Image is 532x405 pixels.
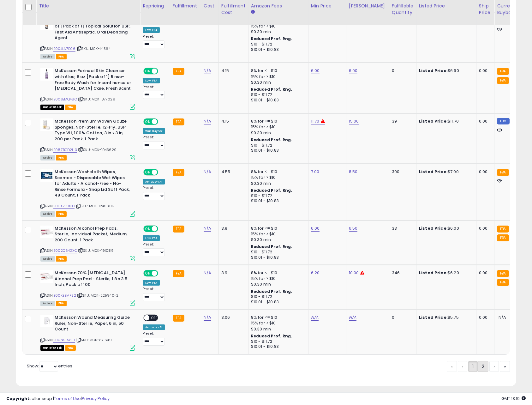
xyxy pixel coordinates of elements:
[349,270,359,276] a: 10.00
[349,169,358,175] a: 8.50
[40,256,55,262] span: All listings currently available for purchase on Amazon
[204,118,211,124] a: N/A
[56,211,67,217] span: FBA
[143,324,165,330] div: Amazon AI
[144,226,152,231] span: ON
[40,345,64,351] span: All listings that are currently out of stock and unavailable for purchase on Amazon
[40,315,135,350] div: ASIN:
[479,68,489,74] div: 0.00
[349,314,356,321] a: N/A
[56,256,67,262] span: FBA
[55,169,131,200] b: McKesson Washcloth Wipes, Scented - Disposable Wet Wipes for Adults - Alcohol-Free - No-Rinse For...
[173,270,184,277] small: FBA
[311,225,320,232] a: 6.00
[251,244,292,249] b: Reduced Prof. Rng.
[221,169,243,175] div: 4.55
[143,280,160,286] div: Low. FBA
[157,226,167,231] span: OFF
[251,169,303,175] div: 8% for <= $10
[349,118,359,124] a: 15.00
[53,97,77,102] a: B00JEMQ48C
[53,203,75,209] a: B0DX2J9X1D
[75,203,114,209] span: | SKU: MCK-1246809
[251,68,303,74] div: 8% for <= $10
[251,326,303,332] div: $0.30 min
[221,118,243,124] div: 4.15
[55,118,131,143] b: McKesson Premium Woven Gauze Sponges, Non-Sterile, 12-Ply, USP Type VII, 100% Cotton, 3 in x 3 in...
[173,169,184,176] small: FBA
[251,9,255,15] small: Amazon Fees.
[419,68,448,74] b: Listed Price:
[6,396,29,402] strong: Copyright
[173,315,184,322] small: FBA
[251,250,303,255] div: $10 - $11.72
[173,68,184,75] small: FBA
[56,301,67,306] span: FBA
[251,148,303,153] div: $10.01 - $10.83
[251,270,303,276] div: 8% for <= $10
[251,299,303,305] div: $10.01 - $10.83
[40,118,135,160] div: ASIN:
[392,68,411,74] div: 0
[53,293,76,298] a: B00KEEMPS2
[419,3,474,9] div: Listed Price
[55,17,131,42] b: McKesson [MEDICAL_DATA] 3%, 4 oz [Pack of 1] Topical Solution USP, First Aid Antiseptic, Oral Deb...
[251,226,303,231] div: 8% for <= $10
[173,3,198,9] div: Fulfillment
[40,270,135,305] div: ASIN:
[144,170,152,175] span: ON
[497,77,509,84] small: FBA
[55,68,131,93] b: McKesson Perineal Skin Cleanser with Aloe, 8 oz [Pack of 1] Rinse-Free Body Wash for Incontinence...
[251,344,303,349] div: $10.01 - $10.83
[144,271,152,276] span: ON
[251,339,303,344] div: $10 - $11.72
[143,331,165,346] div: Preset:
[392,226,411,231] div: 33
[504,363,506,370] span: »
[65,345,76,351] span: FBA
[497,3,529,16] div: Current Buybox Price
[419,315,471,320] div: $5.75
[419,270,471,276] div: $6.20
[78,97,115,102] span: | SKU: MCK-877029
[40,155,55,160] span: All listings currently available for purchase on Amazon
[143,135,165,149] div: Preset:
[157,69,167,74] span: OFF
[497,279,509,286] small: FBA
[204,169,211,175] a: N/A
[40,17,135,58] div: ASIN:
[78,147,117,152] span: | SKU: MCK-1043629
[56,155,67,160] span: FBA
[251,3,306,9] div: Amazon Fees
[251,276,303,281] div: 15% for > $10
[251,92,303,98] div: $10 - $11.72
[311,270,320,276] a: 6.20
[204,3,216,9] div: Cost
[392,315,411,320] div: 0
[40,54,55,59] span: All listings currently available for purchase on Amazon
[497,68,509,75] small: FBA
[392,118,411,124] div: 39
[55,270,131,289] b: McKesson 70% [MEDICAL_DATA] Alcohol Prep Pad - Sterile, 1.8 x 3.5 Inch, Pack of 100
[419,225,448,231] b: Listed Price:
[53,337,75,343] a: B00NST58EI
[501,396,526,402] span: 2025-10-7 13:19 GMT
[204,68,211,74] a: N/A
[77,293,118,298] span: | SKU: MCK-225940-2
[40,301,55,306] span: All listings currently available for purchase on Amazon
[82,396,110,402] a: Privacy Policy
[311,3,344,9] div: Min Price
[251,237,303,243] div: $0.30 min
[39,3,137,9] div: Title
[251,47,303,52] div: $10.01 - $10.83
[251,124,303,130] div: 15% for > $10
[251,130,303,136] div: $0.30 min
[251,198,303,204] div: $10.01 - $10.83
[497,226,509,233] small: FBA
[55,226,131,245] b: McKesson Alcohol Prep Pads, Sterile, Individual Packet, Medium, 200 Count, 1 Pack
[76,337,112,342] span: | SKU: MCK-871649
[499,314,506,320] span: N/A
[419,270,448,276] b: Listed Price:
[27,363,72,369] span: Show: entries
[311,314,319,321] a: N/A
